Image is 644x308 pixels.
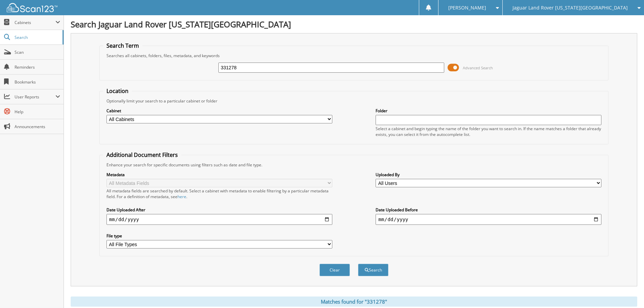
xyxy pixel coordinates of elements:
button: Search [358,264,388,276]
div: Select a cabinet and begin typing the name of the folder you want to search in. If the name match... [376,126,601,137]
button: Clear [319,264,350,276]
div: Enhance your search for specific documents using filters such as date and file type. [103,162,605,168]
legend: Location [103,87,132,95]
span: Advanced Search [463,65,493,70]
label: Date Uploaded Before [376,207,601,213]
div: Searches all cabinets, folders, files, metadata, and keywords [103,53,605,58]
div: Optionally limit your search to a particular cabinet or folder [103,98,605,104]
label: File type [106,233,332,239]
div: All metadata fields are searched by default. Select a cabinet with metadata to enable filtering b... [106,188,332,199]
input: start [106,214,332,225]
span: Jaguar Land Rover [US_STATE][GEOGRAPHIC_DATA] [512,6,628,10]
img: scan123-logo-white.svg [7,3,57,12]
input: end [376,214,601,225]
span: Reminders [15,64,60,70]
legend: Additional Document Filters [103,151,181,159]
h1: Search Jaguar Land Rover [US_STATE][GEOGRAPHIC_DATA] [71,19,637,30]
span: Cabinets [15,20,55,25]
a: here [177,194,186,199]
legend: Search Term [103,42,142,49]
div: Matches found for "331278" [71,297,637,307]
label: Date Uploaded After [106,207,332,213]
label: Cabinet [106,108,332,114]
span: [PERSON_NAME] [448,6,486,10]
span: Search [15,34,59,40]
span: Bookmarks [15,79,60,85]
label: Metadata [106,172,332,177]
label: Uploaded By [376,172,601,177]
span: Help [15,109,60,115]
label: Folder [376,108,601,114]
span: Announcements [15,124,60,129]
span: Scan [15,49,60,55]
span: User Reports [15,94,55,100]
